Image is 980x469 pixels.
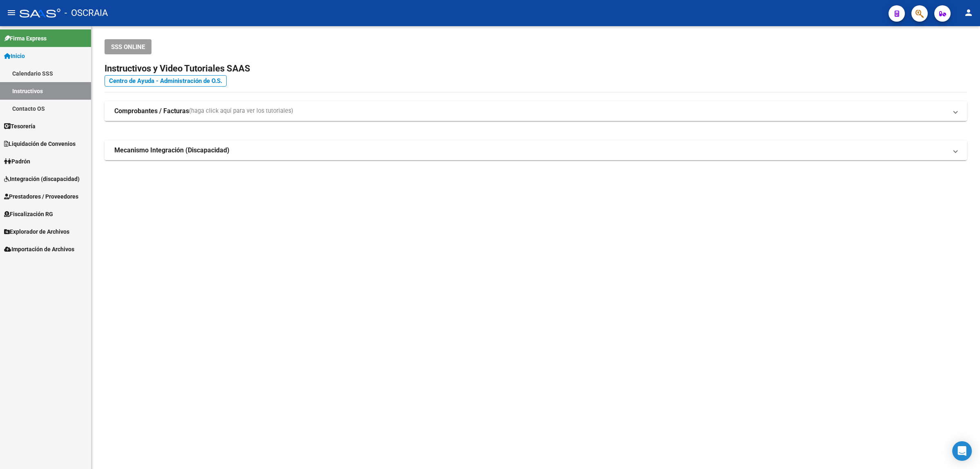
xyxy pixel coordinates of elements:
[105,75,227,87] a: Centro de Ayuda - Administración de O.S.
[4,245,74,254] span: Importación de Archivos
[65,4,108,22] span: - OSCRAIA
[4,139,76,148] span: Liquidación de Convenios
[114,146,229,155] strong: Mecanismo Integración (Discapacidad)
[964,8,973,18] mat-icon: person
[4,210,53,219] span: Fiscalización RG
[105,101,967,121] mat-expansion-panel-header: Comprobantes / Facturas(haga click aquí para ver los tutoriales)
[952,441,972,461] div: Open Intercom Messenger
[4,192,78,201] span: Prestadores / Proveedores
[4,34,47,43] span: Firma Express
[4,174,80,183] span: Integración (discapacidad)
[105,39,151,54] button: SSS ONLINE
[189,107,293,116] span: (haga click aquí para ver los tutoriales)
[105,61,967,76] h2: Instructivos y Video Tutoriales SAAS
[111,43,145,51] span: SSS ONLINE
[4,157,30,166] span: Padrón
[105,141,967,160] mat-expansion-panel-header: Mecanismo Integración (Discapacidad)
[114,107,189,116] strong: Comprobantes / Facturas
[4,51,25,60] span: Inicio
[4,122,36,131] span: Tesorería
[4,227,69,236] span: Explorador de Archivos
[7,8,16,18] mat-icon: menu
